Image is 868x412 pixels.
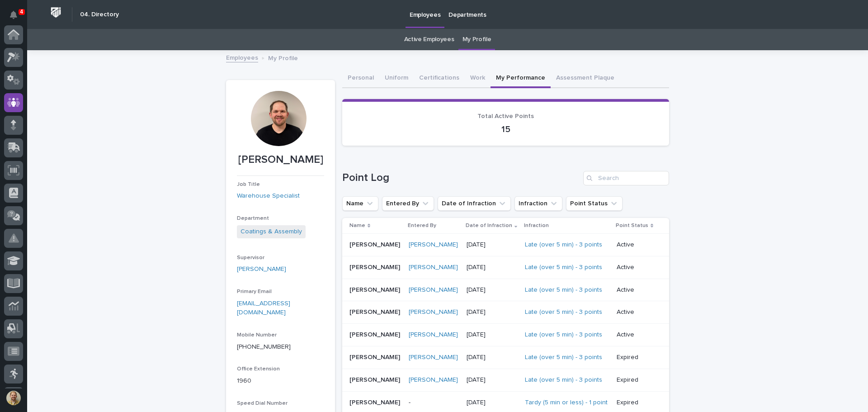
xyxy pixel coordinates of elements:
a: Late (over 5 min) - 3 points [525,286,602,294]
a: Coatings & Assembly [241,227,302,237]
button: Infraction [514,196,562,211]
a: [PERSON_NAME] [409,354,458,361]
a: Late (over 5 min) - 3 points [525,376,602,384]
a: [PERSON_NAME] [237,265,286,274]
img: Workspace Logo [47,4,64,21]
tr: [PERSON_NAME][PERSON_NAME] [PERSON_NAME] [DATE]Late (over 5 min) - 3 points Active [342,233,669,256]
span: Speed Dial Number [237,401,288,406]
p: Expired [617,354,655,361]
p: [DATE] [467,308,518,316]
p: [PERSON_NAME] [349,374,402,384]
p: [PERSON_NAME] [349,284,402,294]
p: Expired [617,376,655,384]
button: Notifications [4,5,23,24]
a: [PERSON_NAME] [409,241,458,249]
p: [PERSON_NAME] [349,239,402,249]
a: My Profile [462,29,491,50]
p: Active [617,241,655,249]
p: [DATE] [467,264,518,271]
p: Infraction [524,221,549,231]
h1: Point Log [342,171,580,185]
p: Active [617,308,655,316]
p: Point Status [616,221,648,231]
h2: 04. Directory [80,11,119,19]
a: [PHONE_NUMBER] [237,344,291,350]
span: Department [237,216,269,221]
p: [DATE] [467,286,518,294]
a: [PERSON_NAME] [409,308,458,316]
button: Work [465,69,491,88]
a: Late (over 5 min) - 3 points [525,241,602,249]
tr: [PERSON_NAME][PERSON_NAME] [PERSON_NAME] [DATE]Late (over 5 min) - 3 points Expired [342,369,669,391]
tr: [PERSON_NAME][PERSON_NAME] [PERSON_NAME] [DATE]Late (over 5 min) - 3 points Active [342,301,669,324]
span: Job Title [237,182,260,187]
button: Assessment Plaque [551,69,620,88]
p: 1960 [237,376,324,386]
button: Point Status [566,196,623,211]
p: Entered By [408,221,436,231]
tr: [PERSON_NAME][PERSON_NAME] [PERSON_NAME] [DATE]Late (over 5 min) - 3 points Expired [342,346,669,369]
p: My Profile [268,52,298,62]
span: Total Active Points [477,113,534,119]
p: [PERSON_NAME] [349,352,402,361]
button: Certifications [414,69,465,88]
button: Uniform [379,69,414,88]
p: - [409,399,459,407]
p: Active [617,331,655,339]
button: users-avatar [4,388,23,407]
p: Name [349,221,365,231]
button: Entered By [382,196,434,211]
a: Tardy (5 min or less) - 1 point [525,399,608,407]
a: Active Employees [404,29,454,50]
p: [DATE] [467,376,518,384]
span: Primary Email [237,289,272,294]
p: [PERSON_NAME] [237,153,324,166]
p: [PERSON_NAME] [349,329,402,339]
p: [PERSON_NAME] [349,262,402,271]
p: [PERSON_NAME] [349,397,402,407]
button: Date of Infraction [438,196,511,211]
p: [DATE] [467,354,518,361]
button: My Performance [491,69,551,88]
p: [DATE] [467,399,518,407]
tr: [PERSON_NAME][PERSON_NAME] [PERSON_NAME] [DATE]Late (over 5 min) - 3 points Active [342,256,669,279]
a: Late (over 5 min) - 3 points [525,331,602,339]
p: 4 [20,9,23,15]
input: Search [583,171,669,185]
p: Active [617,264,655,271]
div: Notifications4 [11,11,23,25]
span: Office Extension [237,366,280,372]
p: [PERSON_NAME] [349,307,402,316]
a: [PERSON_NAME] [409,331,458,339]
a: Late (over 5 min) - 3 points [525,308,602,316]
button: Name [342,196,378,211]
a: [PERSON_NAME] [409,286,458,294]
a: Employees [226,52,258,62]
a: [EMAIL_ADDRESS][DOMAIN_NAME] [237,300,290,316]
span: Supervisor [237,255,264,260]
span: Mobile Number [237,332,277,338]
tr: [PERSON_NAME][PERSON_NAME] [PERSON_NAME] [DATE]Late (over 5 min) - 3 points Active [342,279,669,301]
button: Personal [342,69,379,88]
a: [PERSON_NAME] [409,264,458,271]
a: Late (over 5 min) - 3 points [525,354,602,361]
a: Warehouse Specialist [237,191,300,201]
tr: [PERSON_NAME][PERSON_NAME] [PERSON_NAME] [DATE]Late (over 5 min) - 3 points Active [342,324,669,346]
p: Expired [617,399,655,407]
p: Date of Infraction [466,221,512,231]
p: [DATE] [467,241,518,249]
p: [DATE] [467,331,518,339]
p: Active [617,286,655,294]
a: [PERSON_NAME] [409,376,458,384]
a: Late (over 5 min) - 3 points [525,264,602,271]
p: 15 [353,124,658,135]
